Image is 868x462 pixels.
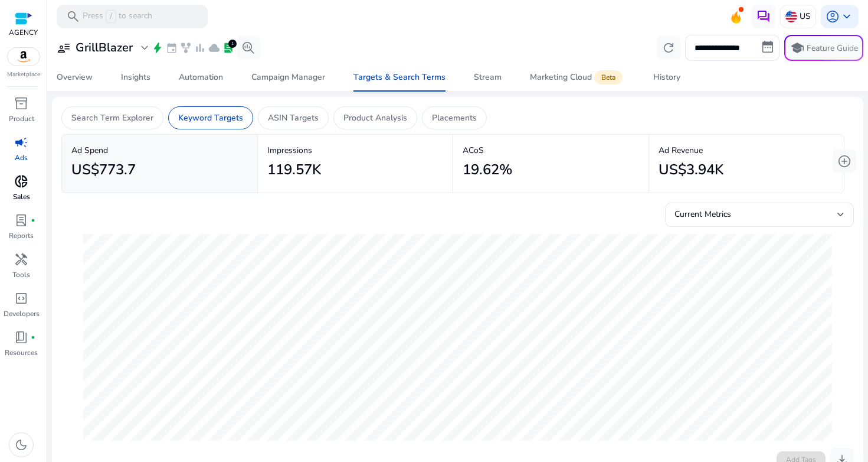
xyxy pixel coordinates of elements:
[837,154,851,168] span: add_circle
[57,73,93,82] div: Overview
[31,218,35,223] span: fiber_manual_record
[14,174,28,188] span: donut_small
[237,36,260,60] button: search_insights
[71,144,248,157] p: Ad Spend
[251,73,325,82] div: Campaign Manager
[14,213,28,227] span: lab_profile
[71,161,136,178] h2: US$773.7
[241,41,256,55] span: search_insights
[268,112,319,124] p: ASIN Targets
[463,161,512,178] h2: 19.62%
[71,112,153,124] p: Search Term Explorer
[66,9,80,24] span: search
[121,73,150,82] div: Insights
[653,73,680,82] div: History
[14,330,28,344] span: book_4
[432,112,477,124] p: Placements
[106,10,116,23] span: /
[657,36,680,60] button: refresh
[228,40,237,48] div: 1
[9,27,38,38] p: AGENCY
[14,96,28,110] span: inventory_2
[76,41,133,55] h3: GrillBlazer
[807,43,858,54] p: Feature Guide
[267,161,321,178] h2: 119.57K
[353,73,446,82] div: Targets & Search Terms
[463,144,639,157] p: ACoS
[208,42,220,54] span: cloud
[659,161,723,178] h2: US$3.94K
[179,73,223,82] div: Automation
[14,135,28,149] span: campaign
[661,41,676,55] span: refresh
[57,41,71,55] span: user_attributes
[31,335,35,340] span: fiber_manual_record
[800,6,811,27] p: US
[9,230,34,241] p: Reports
[14,438,28,452] span: dark_mode
[178,112,243,124] p: Keyword Targets
[9,113,34,124] p: Product
[194,42,206,54] span: bar_chart
[826,9,840,24] span: account_circle
[474,73,502,82] div: Stream
[784,35,863,61] button: schoolFeature Guide
[674,209,731,220] span: Current Metrics
[12,269,30,280] p: Tools
[83,10,152,23] p: Press to search
[4,308,40,319] p: Developers
[137,41,152,55] span: expand_more
[14,291,28,305] span: code_blocks
[840,9,854,24] span: keyboard_arrow_down
[13,191,30,202] p: Sales
[222,42,234,54] span: lab_profile
[7,70,40,79] p: Marketplace
[530,73,625,82] div: Marketing Cloud
[594,70,623,84] span: Beta
[14,252,28,266] span: handyman
[152,42,163,54] span: bolt
[8,48,40,66] img: amazon.svg
[790,41,804,55] span: school
[267,144,444,157] p: Impressions
[180,42,192,54] span: family_history
[166,42,178,54] span: event
[659,144,835,157] p: Ad Revenue
[343,112,407,124] p: Product Analysis
[5,347,38,358] p: Resources
[833,149,856,173] button: add_circle
[15,152,28,163] p: Ads
[785,11,797,22] img: us.svg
